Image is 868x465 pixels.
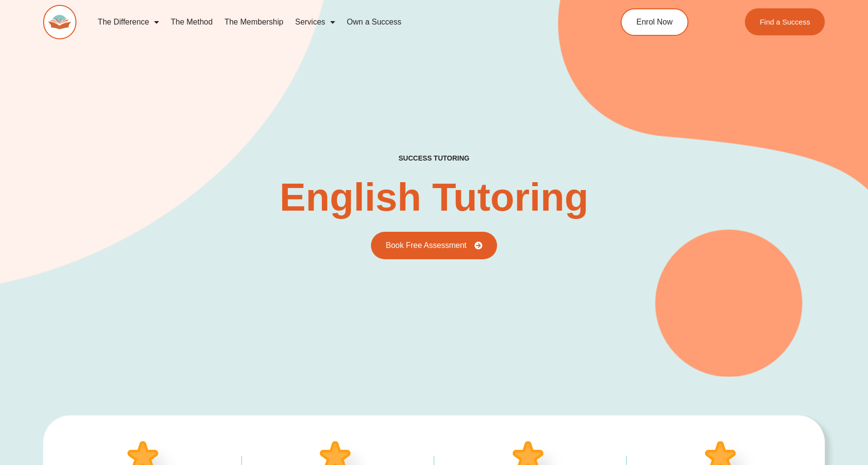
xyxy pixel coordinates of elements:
[165,11,218,33] a: The Method
[760,18,810,26] span: Find a Success
[636,18,673,26] span: Enrol Now
[398,154,469,163] h2: success tutoring
[280,178,589,217] h2: English Tutoring
[745,8,825,35] a: Find a Success
[621,8,688,36] a: Enrol Now
[386,242,467,249] span: Book Free Assessment
[371,232,497,259] a: Book Free Assessment
[218,11,289,33] a: The Membership
[341,11,407,33] a: Own a Success
[289,11,341,33] a: Services
[92,11,165,33] a: The Difference
[92,11,576,33] nav: Menu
